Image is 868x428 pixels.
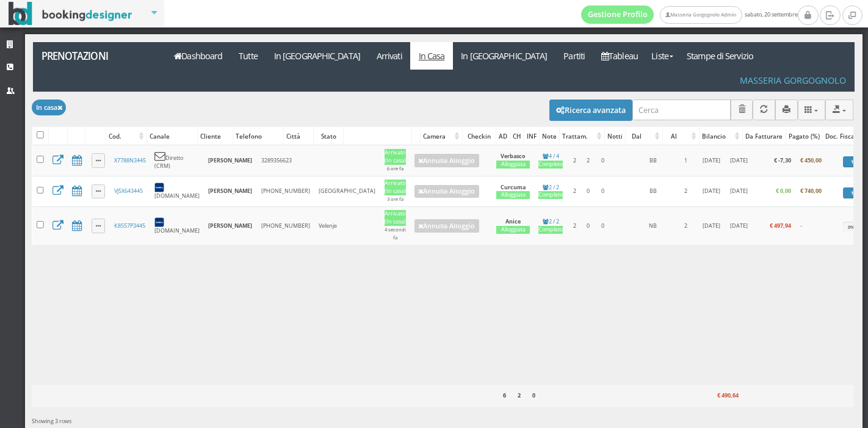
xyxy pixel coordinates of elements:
a: Tableau [593,42,646,70]
td: [GEOGRAPHIC_DATA] [314,176,380,206]
div: Arrivato (In casa) [385,210,406,226]
a: Masseria Gorgognolo Admin [660,6,742,24]
div: Completo [538,161,563,169]
td: BB [631,176,676,206]
a: Tutte [231,42,266,70]
b: Verbasco [501,152,526,160]
img: BookingDesigner.com [9,2,132,26]
a: Prenotazioni [33,42,159,70]
td: 2 [582,145,595,176]
div: 0% [843,222,859,233]
div: AD [496,128,510,145]
a: Arrivati [368,42,410,70]
td: [DATE] [696,145,726,176]
a: Liste [646,42,678,70]
small: 4 secondi fa [385,227,406,241]
td: 2 [676,207,696,245]
div: Bilancio [700,128,742,145]
div: Canale [147,128,197,145]
div: Al [663,128,699,145]
b: 0 [532,391,535,399]
div: Doc. Fiscali [823,128,861,145]
a: In Casa [410,42,453,70]
h4: Masseria Gorgognolo [740,75,846,85]
div: Alloggiata [496,191,530,199]
div: Cod. [106,128,146,145]
button: In casa [32,100,66,115]
img: 7STAjs-WNfZHmYllyLag4gdhmHm8JrbmzVrznejwAeLEbpu0yDt-GlJaDipzXAZBN18=w300 [154,217,164,227]
small: 6 ore fa [387,165,403,172]
div: Città [284,128,314,145]
a: Dashboard [166,42,231,70]
td: Velenje [314,207,380,245]
td: [DATE] [726,207,752,245]
td: [DATE] [696,176,726,206]
td: BB [631,145,676,176]
td: 1 [676,145,696,176]
td: [DOMAIN_NAME] [150,207,204,245]
div: Completo [538,191,563,199]
b: [PERSON_NAME] [208,156,252,164]
a: VJ5X643445 [114,187,143,195]
a: Partiti [555,42,593,70]
td: 2 [568,176,582,206]
b: [PERSON_NAME] [208,222,252,230]
a: Annulla Alloggio [414,154,479,167]
button: Export [825,100,853,120]
td: 0 [595,176,610,206]
td: 2 [568,145,582,176]
a: 4 / 4Completo [538,152,563,169]
a: K8557P3445 [114,222,145,230]
td: [DATE] [726,145,752,176]
input: Cerca [632,100,731,120]
div: Notti [605,128,625,145]
td: 3289356623 [257,145,314,176]
td: Diretto (CRM) [150,145,204,176]
div: € 490,64 [697,388,741,404]
span: Showing 3 rows [32,417,71,425]
b: 6 [503,391,506,399]
b: 2 [518,391,521,399]
div: Arrivato (In casa) [385,149,406,165]
span: sabato, 20 settembre [581,5,798,24]
b: Curcuma [501,183,526,191]
td: 2 [676,176,696,206]
a: Gestione Profilo [581,5,654,24]
td: 0 [582,176,595,206]
a: 2 / 2Completo [538,217,563,234]
td: 0 [595,145,610,176]
div: Arrivato (In casa) [385,180,406,195]
td: 0 [582,207,595,245]
div: Alloggiata [496,161,530,169]
div: Stato [314,128,343,145]
td: [DATE] [726,176,752,206]
div: Alloggiata [496,226,530,234]
td: [DATE] [696,207,726,245]
td: 2 [568,207,582,245]
div: Pagato (%) [786,128,822,145]
a: 2 / 2Completo [538,183,563,200]
b: € 0,00 [776,187,791,195]
div: Checkin [463,128,496,145]
td: [PHONE_NUMBER] [257,207,314,245]
div: Trattam. [560,128,604,145]
div: CH [510,128,524,145]
div: Dal [626,128,662,145]
button: Aggiorna [753,100,775,120]
div: Camera [421,128,462,145]
b: € 497,94 [770,222,791,230]
div: Da Fatturare [743,128,785,145]
div: Note [540,128,559,145]
b: € 740,00 [800,187,822,195]
a: Annulla Alloggio [414,185,479,198]
b: € 450,00 [800,156,822,164]
small: 3 ore fa [387,196,403,202]
b: Anice [505,217,521,225]
img: 7STAjs-WNfZHmYllyLag4gdhmHm8JrbmzVrznejwAeLEbpu0yDt-GlJaDipzXAZBN18=w300 [154,183,164,192]
a: Annulla Alloggio [414,219,479,233]
td: [PHONE_NUMBER] [257,176,314,206]
td: 0 [595,207,610,245]
div: INF [524,128,538,145]
td: - [795,207,838,245]
button: Ricerca avanzata [549,100,632,120]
